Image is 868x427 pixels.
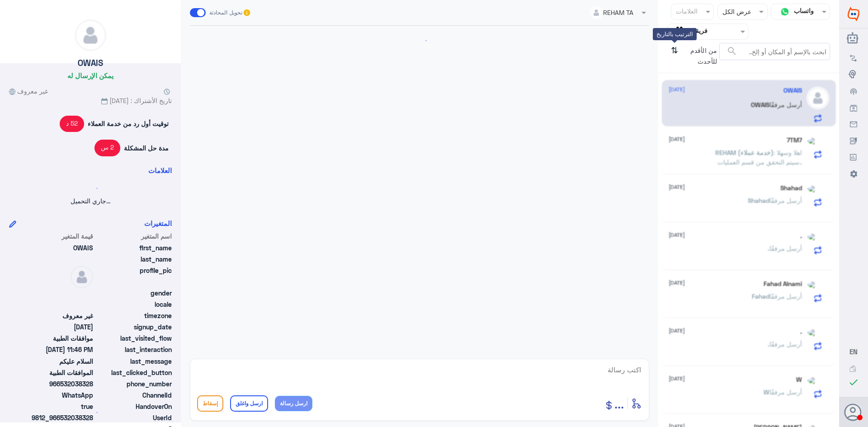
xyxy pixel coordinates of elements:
[778,5,792,19] img: whatsapp.png
[807,376,829,385] img: picture
[669,327,685,335] span: [DATE]
[849,347,858,357] button: EN
[653,28,697,40] div: الترتيب بالتاريخ
[769,244,802,252] span: أرسل مرفقًا
[807,232,829,241] img: picture
[764,280,802,288] h5: Fahad Alnami
[669,279,685,287] span: [DATE]
[197,395,223,412] button: إسقاط
[192,33,647,48] div: loading...
[769,340,802,348] span: أرسل مرفقًا
[720,43,830,60] input: ابحث بالإسم أو المكان أو إلخ..
[807,136,829,145] img: picture
[807,328,829,337] img: picture
[764,388,769,396] span: W
[800,232,802,240] h5: .
[230,395,268,412] button: ارسل واغلق
[669,231,685,239] span: [DATE]
[669,183,685,191] span: [DATE]
[681,43,719,69] span: من الأقدم للأحدث
[848,7,859,21] img: Widebot Logo
[769,101,802,108] span: أرسل مرفقًا
[669,375,685,383] span: [DATE]
[614,395,624,411] span: ...
[807,184,829,193] img: picture
[675,25,688,38] img: yourTeam.svg
[768,340,769,348] span: .
[78,58,103,68] h5: OWAIS
[807,280,829,289] img: picture
[209,9,242,17] span: تحويل المحادثة
[11,180,170,196] div: loading...
[849,347,858,356] span: EN
[669,135,685,143] span: [DATE]
[796,376,802,384] h5: W
[769,388,802,396] span: أرسل مرفقًا
[752,292,769,300] span: Fahad
[787,136,802,144] h5: 7TM7
[726,46,737,56] span: search
[275,396,312,411] button: ارسل رسالة
[748,197,769,204] span: Shahad
[75,20,106,51] img: defaultAdmin.png
[845,404,862,421] button: الصورة الشخصية
[726,44,737,59] button: search
[675,6,698,18] div: العلامات
[669,85,685,94] span: [DATE]
[848,377,859,388] i: check
[800,328,802,336] h5: .
[751,101,769,108] span: OWAIS
[768,244,769,252] span: .
[769,292,802,300] span: أرسل مرفقًا
[769,197,802,204] span: أرسل مرفقًا
[671,43,678,66] i: ⇅
[807,87,829,109] img: defaultAdmin.png
[780,184,802,192] h5: Shahad
[783,87,802,94] h5: OWAIS
[715,149,774,156] span: REHAM (خدمة عملاء)
[614,393,624,413] button: ...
